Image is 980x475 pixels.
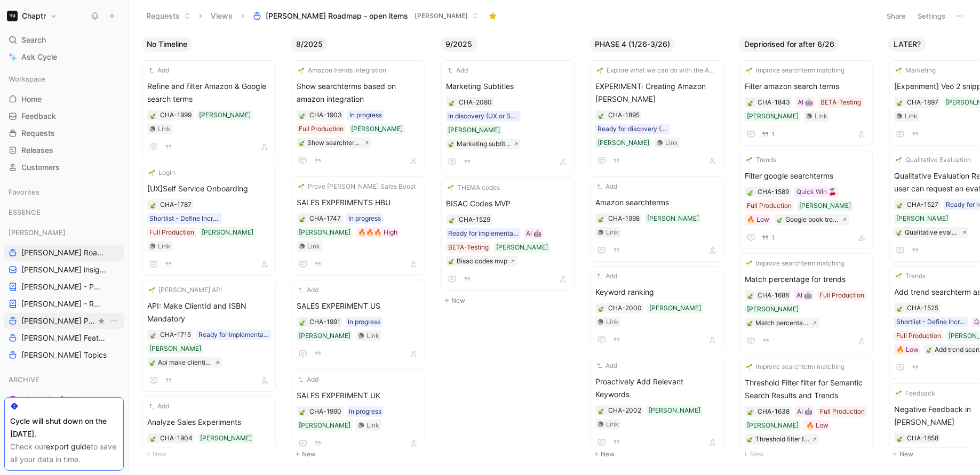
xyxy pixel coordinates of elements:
a: 🌱TrendsFilter google searchtermsQuick Win 🍒Full Production[PERSON_NAME]🔥 Low🍃Google book trends1 [740,150,873,249]
div: [PERSON_NAME] [747,111,799,122]
div: Full Production [149,227,194,238]
div: [PERSON_NAME] [299,331,350,341]
a: 🌱Amazon trends integrationShow searchterms based on amazon integrationIn progressFull Production[... [292,60,425,172]
div: CHA-1895 [608,110,640,120]
div: BETA-Testing [820,97,861,108]
a: [PERSON_NAME] PipelineView actions [4,313,124,329]
div: Link [606,227,619,238]
img: 🍃 [598,112,604,119]
span: Keyword ranking [595,286,719,299]
img: 🍃 [299,140,305,146]
div: 🍃 [747,99,754,106]
span: Improve searchterm matching [756,361,844,372]
div: 9/2025New [436,32,585,312]
div: 🍃 [299,111,306,119]
button: No Timeline [141,37,193,52]
button: Add [446,65,469,76]
span: Feedback [905,388,935,399]
span: Prove [PERSON_NAME] Sales Boost [308,181,416,192]
a: [PERSON_NAME] Features [4,330,124,346]
span: [PERSON_NAME] Pipeline [21,316,96,326]
span: Search [21,34,46,46]
div: In progress [348,317,380,327]
img: 🍃 [598,305,604,312]
button: 🌱Prove [PERSON_NAME] Sales Boost [297,181,417,192]
span: Filter google searchterms [745,170,869,182]
div: 🔥 Low [747,214,769,225]
div: CHA-1991 [309,317,340,327]
div: Ready for implementation [448,228,519,239]
img: 🍃 [747,320,753,326]
a: AddProactively Add Relevant Keywords[PERSON_NAME]Link [591,356,724,454]
div: Full Production [747,200,792,211]
img: 🌱 [746,67,753,74]
a: 🌱Improve searchterm matchingMatch percentage for trendsAI 🤖Full Production[PERSON_NAME]🍃Match per... [740,253,873,352]
a: ARCHIVE - [PERSON_NAME] Pipeline [4,392,124,408]
span: [PERSON_NAME] insights [21,264,109,275]
div: 🔥 Low [896,344,919,355]
div: AI 🤖 [526,228,541,239]
div: [PERSON_NAME] [149,343,201,354]
div: ARCHIVEARCHIVE - [PERSON_NAME] PipelineARCHIVE - Noa Pipeline [4,372,124,425]
span: ARCHIVE - [PERSON_NAME] Pipeline [21,395,112,405]
div: Depriorised for after 6/26New [735,32,884,466]
button: 🌱Login [147,167,177,178]
button: 🌱Trends [894,271,927,281]
div: Match percentage for trends [755,318,809,328]
div: Google book trends [785,214,839,225]
button: 8/2025 [291,37,328,52]
img: 🍃 [897,305,903,312]
button: Depriorised for after 6/26 [739,37,840,52]
span: Threshold Filter filter for Semantic Search Results and Trends [745,376,869,402]
div: Show searchterms based on amazon integration [307,138,361,148]
img: 🌱 [149,287,155,293]
img: 🌱 [896,157,902,163]
a: 🌱Improve searchterm matchingFilter amazon search termsAI 🤖BETA-Testing[PERSON_NAME]Link1 [740,60,873,146]
img: 🍃 [299,319,306,326]
div: [PERSON_NAME] [747,304,799,315]
div: BETA-Testing [448,242,489,253]
a: Requests [4,125,124,141]
span: [PERSON_NAME] Roadmap - open items [21,247,106,258]
div: Shortlist - Define Increment [149,213,220,224]
img: 🍃 [448,141,455,147]
div: CHA-1527 [907,199,938,210]
div: Favorites [4,184,124,200]
div: [PERSON_NAME] [896,213,948,224]
div: Link [158,241,171,252]
span: No Timeline [147,39,187,50]
a: [PERSON_NAME] insights [4,262,124,278]
button: Views [206,8,237,24]
img: 🍃 [747,189,754,196]
div: AI 🤖 [798,97,813,108]
div: [PERSON_NAME] [597,138,649,148]
div: CHA-1787 [160,199,192,210]
div: CHA-1843 [758,97,790,108]
div: ARCHIVE [4,372,124,388]
button: 🍃 [149,331,157,339]
span: [PERSON_NAME] API [158,285,222,295]
h1: Chaptr [22,11,46,21]
span: SALES EXPERIMENT UK [297,389,420,402]
span: Trends [905,271,926,281]
span: Amazon trends integration [308,65,386,76]
a: [PERSON_NAME] - REFINEMENTS [4,296,124,312]
div: ESSENCE [4,204,124,223]
span: Depriorised for after 6/26 [744,39,834,50]
img: 🍃 [150,112,156,119]
span: THEMA codes [457,182,500,193]
div: [PERSON_NAME][PERSON_NAME] Roadmap - open items[PERSON_NAME] insights[PERSON_NAME] - PLANNINGS[PE... [4,224,124,363]
img: 🍃 [448,258,455,264]
button: 🌱Qualitative Evaluation [894,155,973,165]
div: 🍃 [597,304,605,312]
div: CHA-1747 [309,213,341,224]
div: Quick Win 🍒 [796,187,836,197]
div: 🍃 [597,111,605,119]
span: [PERSON_NAME] Topics [21,350,107,360]
div: AI 🤖 [796,290,812,301]
button: Add [595,271,619,281]
button: View actions [109,316,119,326]
a: Customers [4,159,124,175]
a: Home [4,91,124,107]
img: 🍃 [449,217,455,223]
